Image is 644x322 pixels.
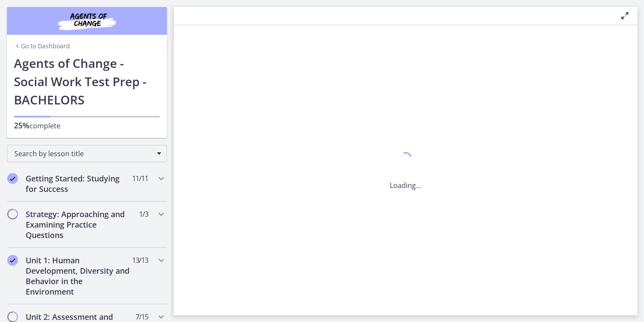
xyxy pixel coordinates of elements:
div: 1 [390,150,421,170]
h1: Agents of Change - Social Work Test Prep - BACHELORS [14,54,160,109]
span: 25% [14,120,30,131]
span: 1 / 3 [139,209,148,219]
p: Loading... [390,180,421,191]
h2: Unit 1: Human Development, Diversity and Behavior in the Environment [26,255,132,297]
img: Agents of Change [35,10,139,31]
span: 13 / 13 [132,255,148,265]
i: Completed [7,173,18,184]
h2: Getting Started: Studying for Success [26,173,132,194]
h2: Strategy: Approaching and Examining Practice Questions [26,209,132,240]
div: Search by lesson title [7,145,167,162]
p: complete [14,120,160,131]
span: 11 / 11 [132,173,148,184]
a: Go to Dashboard [14,42,70,50]
i: Completed [7,255,18,265]
span: Search by lesson title [14,149,153,158]
span: 7 / 15 [136,312,148,322]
